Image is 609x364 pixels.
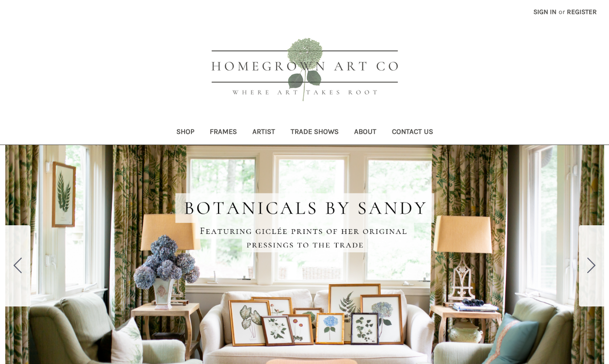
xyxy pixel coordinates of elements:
[196,27,414,114] img: HOMEGROWN ART CO
[245,121,283,145] a: Artist
[579,225,604,306] button: Go to slide 2
[202,121,245,145] a: Frames
[5,225,31,306] button: Go to slide 5
[558,7,566,17] span: or
[169,121,202,145] a: Shop
[346,121,384,145] a: About
[384,121,441,145] a: Contact Us
[283,121,346,145] a: Trade Shows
